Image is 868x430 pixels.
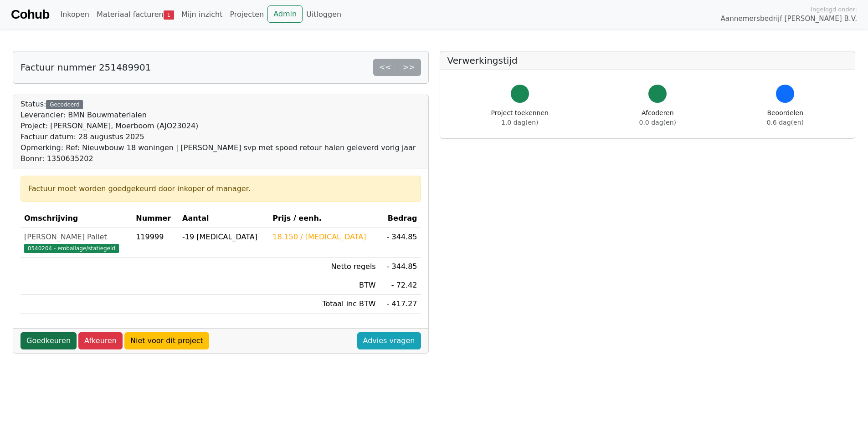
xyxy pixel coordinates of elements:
[56,5,92,24] a: Inkopen
[28,183,413,194] div: Factuur moet worden goedgekeurd door inkoper of manager.
[380,228,421,258] td: - 344.85
[272,232,375,243] div: 18.150 / [MEDICAL_DATA]
[21,99,421,164] div: Status:
[11,4,49,25] a: Cohub
[267,5,303,23] a: Admin
[720,14,857,24] span: Aannemersbedrijf [PERSON_NAME] B.V.
[639,119,676,126] span: 0.0 dag(en)
[269,209,379,228] th: Prijs / eenh.
[491,108,549,127] div: Project toekennen
[21,142,421,164] div: Opmerking: Ref: Nieuwbouw 18 woningen | [PERSON_NAME] svp met spoed retour halen geleverd vorig j...
[24,244,119,253] span: 0540204 - emballage/statiegeld
[21,332,77,349] a: Goedkeuren
[357,332,421,349] a: Advies vragen
[226,5,267,24] a: Projecten
[178,5,226,24] a: Mijn inzicht
[269,295,379,314] td: Totaal inc BTW
[132,228,179,258] td: 119999
[182,232,265,243] div: -19 [MEDICAL_DATA]
[447,55,848,66] h5: Verwerkingstijd
[380,295,421,314] td: - 417.27
[380,276,421,295] td: - 72.42
[303,5,345,24] a: Uitloggen
[93,5,178,24] a: Materiaal facturen1
[24,232,128,253] a: [PERSON_NAME] Pallet0540204 - emballage/statiegeld
[21,209,132,228] th: Omschrijving
[24,232,128,243] div: [PERSON_NAME] Pallet
[639,108,676,127] div: Afcoderen
[21,121,421,132] div: Project: [PERSON_NAME], Moerboom (AJO23024)
[21,62,151,73] h5: Factuur nummer 251489901
[767,108,804,127] div: Beoordelen
[380,258,421,276] td: - 344.85
[78,332,123,349] a: Afkeuren
[767,119,804,126] span: 0.6 dag(en)
[164,10,174,20] span: 1
[179,209,269,228] th: Aantal
[21,132,421,142] div: Factuur datum: 28 augustus 2025
[269,258,379,276] td: Netto regels
[132,209,179,228] th: Nummer
[46,100,83,109] div: Gecodeerd
[811,5,857,14] span: Ingelogd onder:
[501,119,538,126] span: 1.0 dag(en)
[380,209,421,228] th: Bedrag
[269,276,379,295] td: BTW
[21,110,421,121] div: Leverancier: BMN Bouwmaterialen
[124,332,209,349] a: Niet voor dit project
